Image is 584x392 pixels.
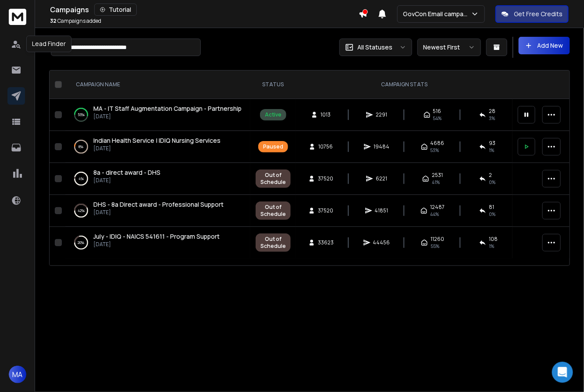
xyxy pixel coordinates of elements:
span: 4686 [431,140,445,147]
button: MA [9,366,26,383]
span: 10756 [318,143,333,150]
span: 19484 [374,143,389,150]
button: Add New [519,37,570,54]
span: 516 [433,108,442,115]
span: 93 [489,140,495,147]
td: 8%Indian Health Service | IDIQ Nursing Services[DATE] [65,131,250,163]
div: Open Intercom Messenger [552,362,573,383]
p: 53 % [78,110,85,119]
span: 41851 [375,207,388,214]
button: Tutorial [94,4,137,16]
a: MA - IT Staff Augmentation Campaign - Partnership [93,104,242,113]
td: 4%8a - direct award - DHS[DATE] [65,163,250,195]
div: Paused [263,143,283,150]
th: STATUS [250,71,296,99]
div: Out of Schedule [260,204,286,218]
p: [DATE] [93,177,160,184]
span: 0 % [489,179,495,186]
p: All Statuses [357,43,392,52]
span: 1 % [489,147,494,154]
p: Campaigns added [50,18,101,25]
a: DHS - 8a Direct award - Professional Support [93,200,224,209]
span: DHS - 8a Direct award - Professional Support [93,200,224,208]
span: 44456 [373,239,390,246]
span: 28 [489,108,495,115]
span: 0 % [489,211,495,218]
p: [DATE] [93,209,224,216]
span: 1013 [320,111,331,118]
span: 12487 [430,204,445,211]
p: 8 % [79,142,84,151]
span: 37520 [318,207,333,214]
a: Indian Health Service | IDIQ Nursing Services [93,136,221,145]
span: 81 [489,204,494,211]
div: Active [265,111,281,118]
span: 3 % [489,115,495,122]
span: 2 [489,172,492,179]
div: Out of Schedule [260,236,286,250]
td: 20%July - IDIQ - NAICS 541611 - Program Support[DATE] [65,227,250,259]
span: 1 % [489,243,494,250]
div: Out of Schedule [260,172,286,186]
a: July - IDIQ - NAICS 541611 - Program Support [93,232,220,241]
div: Lead Finder [26,35,71,52]
td: 42%DHS - 8a Direct award - Professional Support[DATE] [65,195,250,227]
p: [DATE] [93,241,220,248]
p: GovCon Email campaign [403,10,471,18]
span: 8a - direct award - DHS [93,168,160,177]
button: Newest First [417,39,481,56]
span: 6221 [376,175,387,182]
p: [DATE] [93,145,221,152]
span: 2531 [432,172,443,179]
span: 37520 [318,175,333,182]
p: 4 % [78,174,84,183]
p: 20 % [78,238,85,247]
div: Campaigns [50,4,359,16]
span: 108 [489,236,498,243]
p: 42 % [78,206,85,215]
span: 2291 [376,111,387,118]
th: CAMPAIGN NAME [65,71,250,99]
span: 32 [50,17,57,25]
p: [DATE] [93,113,242,120]
p: Get Free Credits [514,10,563,18]
span: MA - IT Staff Augmentation Campaign - Partnership [93,104,242,113]
td: 53%MA - IT Staff Augmentation Campaign - Partnership[DATE] [65,99,250,131]
span: 11260 [431,236,444,243]
span: 55 % [431,243,439,250]
a: 8a - direct award - DHS [93,168,160,177]
span: 41 % [432,179,440,186]
button: Get Free Credits [495,5,569,23]
th: CAMPAIGN STATS [296,71,513,99]
span: 44 % [430,211,439,218]
span: 33623 [318,239,334,246]
span: 54 % [433,115,442,122]
span: 53 % [431,147,439,154]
